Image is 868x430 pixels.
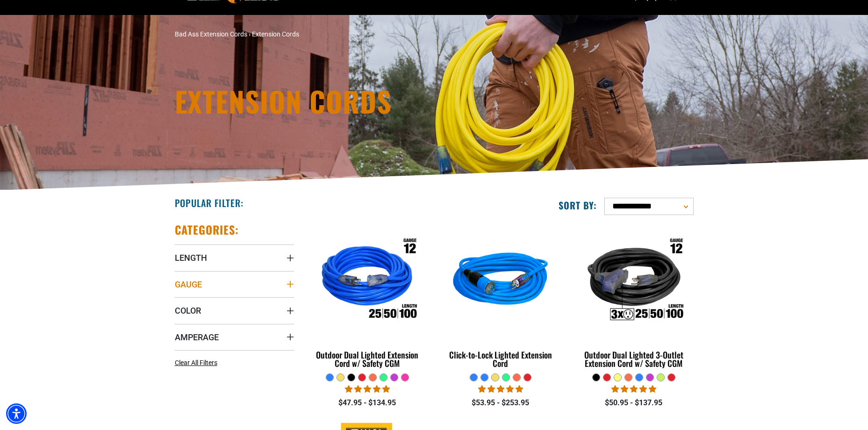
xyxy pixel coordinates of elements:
div: Outdoor Dual Lighted 3-Outlet Extension Cord w/ Safety CGM [574,351,693,367]
span: 4.87 stars [478,385,523,394]
div: $47.95 - $134.95 [308,397,427,408]
span: Length [175,252,207,263]
summary: Gauge [175,271,294,297]
div: Outdoor Dual Lighted Extension Cord w/ Safety CGM [308,351,427,367]
summary: Length [175,244,294,271]
span: 4.80 stars [611,385,656,394]
h2: Categories: [175,222,239,237]
a: blue Click-to-Lock Lighted Extension Cord [441,222,560,373]
span: Color [175,305,201,316]
span: Extension Cords [252,30,299,38]
img: Outdoor Dual Lighted Extension Cord w/ Safety CGM [308,227,426,335]
div: Accessibility Menu [6,403,27,424]
summary: Amperage [175,324,294,350]
a: Clear All Filters [175,358,221,368]
h1: Extension Cords [175,87,516,115]
span: › [249,30,251,38]
div: $53.95 - $253.95 [441,397,560,408]
a: Outdoor Dual Lighted Extension Cord w/ Safety CGM Outdoor Dual Lighted Extension Cord w/ Safety CGM [308,222,427,373]
label: Sort by: [559,199,597,211]
img: Outdoor Dual Lighted 3-Outlet Extension Cord w/ Safety CGM [575,227,693,335]
span: Clear All Filters [175,359,217,366]
a: Bad Ass Extension Cords [175,30,247,38]
span: 4.81 stars [345,385,390,394]
img: blue [442,227,560,335]
span: Gauge [175,279,202,290]
span: Amperage [175,332,219,343]
summary: Color [175,297,294,323]
div: Click-to-Lock Lighted Extension Cord [441,351,560,367]
h2: Popular Filter: [175,197,244,209]
nav: breadcrumbs [175,29,516,39]
a: Outdoor Dual Lighted 3-Outlet Extension Cord w/ Safety CGM Outdoor Dual Lighted 3-Outlet Extensio... [574,222,693,373]
div: $50.95 - $137.95 [574,397,693,408]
